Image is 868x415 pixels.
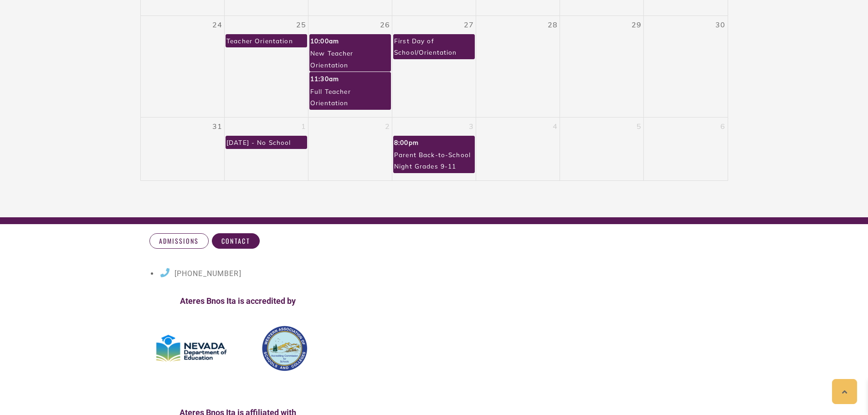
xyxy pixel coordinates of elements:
[467,118,476,135] a: September 3, 2025
[225,117,308,180] td: September 1, 2025
[476,15,560,117] td: August 28, 2025
[630,16,643,33] a: August 29, 2025
[394,136,473,149] div: 8:00pm
[226,34,307,47] a: Teacher Orientation
[308,117,392,180] td: September 2, 2025
[635,118,643,135] a: September 5, 2025
[211,16,224,33] a: August 24, 2025
[719,118,727,135] a: September 6, 2025
[141,15,225,117] td: August 24, 2025
[383,118,392,135] a: September 2, 2025
[309,34,391,72] a: 10:00amNew Teacher Orientation
[310,35,389,47] div: 10:00am
[308,15,392,117] td: August 26, 2025
[175,269,241,278] span: [PHONE_NUMBER]
[159,237,199,245] span: Admissions
[394,35,474,59] div: First Day of School/Orientation
[551,118,560,135] a: September 4, 2025
[299,118,308,135] a: September 1, 2025
[462,16,476,33] a: August 27, 2025
[394,149,474,173] div: Parent Back-to-School Night Grades 9-11
[149,328,234,369] img: Nevada Dept of Ed Logo
[212,233,260,249] a: Contact
[310,85,390,109] div: Full Teacher Orientation
[310,47,390,71] div: New Teacher Orientation
[149,233,209,249] a: Admissions
[546,16,560,33] a: August 28, 2025
[226,35,293,47] div: Teacher Orientation
[310,72,389,85] div: 11:30am
[226,136,292,149] div: [DATE] - No School
[560,15,644,117] td: August 29, 2025
[644,15,728,117] td: August 30, 2025
[262,326,308,371] img: wasc
[393,34,475,59] a: First Day of School/Orientation
[159,269,241,278] a: [PHONE_NUMBER]
[560,117,644,180] td: September 5, 2025
[152,296,325,306] h4: Ateres Bnos Ita is accredited by
[225,15,308,117] td: August 25, 2025
[392,117,476,180] td: September 3, 2025
[644,117,728,180] td: September 6, 2025
[476,117,560,180] td: September 4, 2025
[309,72,391,109] a: 11:30amFull Teacher Orientation
[378,16,392,33] a: August 26, 2025
[221,237,250,245] span: Contact
[141,117,225,180] td: August 31, 2025
[393,136,475,173] a: 8:00pmParent Back-to-School Night Grades 9-11
[294,16,308,33] a: August 25, 2025
[226,136,307,149] a: [DATE] - No School
[392,15,476,117] td: August 27, 2025
[714,16,727,33] a: August 30, 2025
[211,118,224,135] a: August 31, 2025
